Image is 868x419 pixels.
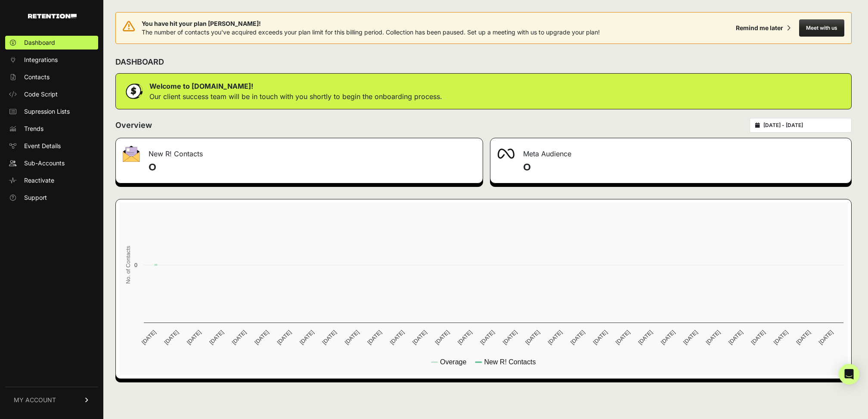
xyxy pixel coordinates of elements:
[660,329,676,346] text: [DATE]
[456,329,473,346] text: [DATE]
[321,329,338,346] text: [DATE]
[389,329,406,346] text: [DATE]
[14,396,56,404] span: MY ACCOUNT
[614,329,631,346] text: [DATE]
[5,191,98,205] a: Support
[24,193,47,202] span: Support
[24,107,70,116] span: Supression Lists
[134,262,137,268] text: 0
[24,38,55,47] span: Dashboard
[547,329,564,346] text: [DATE]
[479,329,496,346] text: [DATE]
[523,161,844,174] h4: 0
[24,90,58,99] span: Code Script
[732,20,794,36] button: Remind me later
[149,82,253,90] strong: Welcome to [DOMAIN_NAME]!
[682,329,699,346] text: [DATE]
[142,28,600,36] span: The number of contacts you've acquired exceeds your plan limit for this billing period. Collectio...
[818,329,834,346] text: [DATE]
[736,24,783,32] div: Remind me later
[497,149,515,159] img: fa-meta-2f981b61bb99beabf952f7030308934f19ce035c18b003e963880cc3fabeebb7.png
[140,329,157,346] text: [DATE]
[727,329,744,346] text: [DATE]
[569,329,586,346] text: [DATE]
[115,119,152,131] h2: Overview
[750,329,766,346] text: [DATE]
[5,139,98,153] a: Event Details
[5,122,98,136] a: Trends
[116,138,483,164] div: New R! Contacts
[125,246,131,284] text: No. of Contacts
[5,156,98,170] a: Sub-Accounts
[795,329,812,346] text: [DATE]
[772,329,789,346] text: [DATE]
[231,329,248,346] text: [DATE]
[484,358,536,366] text: New R! Contacts
[366,329,383,346] text: [DATE]
[186,329,202,346] text: [DATE]
[28,14,77,19] img: Retention.com
[123,81,144,102] img: dollar-coin-05c43ed7efb7bc0c12610022525b4bbbb207c7efeef5aecc26f025e68dcafac9.png
[5,36,98,50] a: Dashboard
[637,329,654,346] text: [DATE]
[5,53,98,67] a: Integrations
[163,329,180,346] text: [DATE]
[434,329,451,346] text: [DATE]
[149,161,476,174] h4: 0
[592,329,608,346] text: [DATE]
[799,19,844,37] button: Meet with us
[298,329,315,346] text: [DATE]
[5,87,98,101] a: Code Script
[24,142,61,150] span: Event Details
[24,73,50,81] span: Contacts
[344,329,360,346] text: [DATE]
[24,176,54,185] span: Reactivate
[24,56,58,64] span: Integrations
[490,138,851,164] div: Meta Audience
[502,329,518,346] text: [DATE]
[24,159,65,168] span: Sub-Accounts
[705,329,722,346] text: [DATE]
[276,329,293,346] text: [DATE]
[115,56,164,68] h2: DASHBOARD
[149,91,442,102] p: Our client success team will be in touch with you shortly to begin the onboarding process.
[24,124,43,133] span: Trends
[5,105,98,118] a: Supression Lists
[411,329,428,346] text: [DATE]
[123,146,140,162] img: fa-envelope-19ae18322b30453b285274b1b8af3d052b27d846a4fbe8435d1a52b978f639a2.png
[839,364,859,385] div: Open Intercom Messenger
[5,70,98,84] a: Contacts
[5,387,98,413] a: MY ACCOUNT
[208,329,225,346] text: [DATE]
[142,19,600,28] span: You have hit your plan [PERSON_NAME]!
[524,329,541,346] text: [DATE]
[5,174,98,187] a: Reactivate
[440,358,466,366] text: Overage
[253,329,270,346] text: [DATE]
